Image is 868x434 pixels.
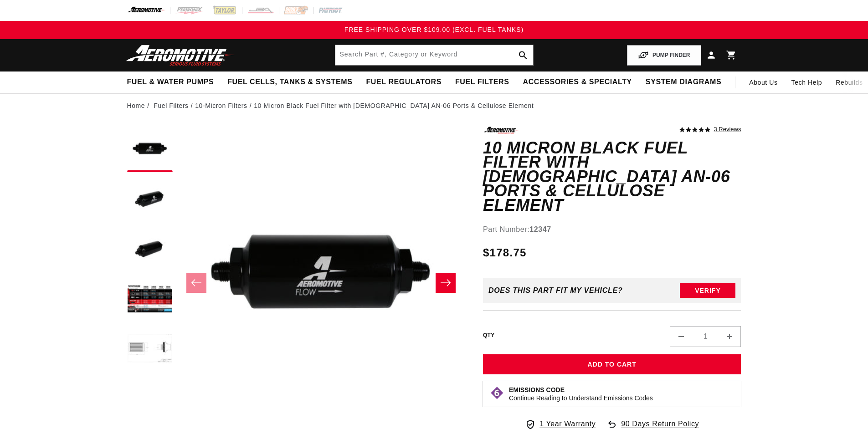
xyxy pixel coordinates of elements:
summary: System Diagrams [639,71,728,93]
button: Verify [680,283,735,298]
button: Load image 2 in gallery view [127,177,173,222]
span: Fuel Regulators [366,77,441,87]
div: Part Number: [483,224,741,235]
button: Load image 5 in gallery view [127,327,173,373]
span: System Diagrams [646,77,721,87]
button: Add to Cart [483,354,741,375]
span: Fuel Filters [455,77,509,87]
button: Slide left [186,273,206,293]
a: 1 Year Warranty [525,418,596,430]
button: PUMP FINDER [627,45,701,66]
summary: Fuel Filters [448,71,516,93]
span: Fuel Cells, Tanks & Systems [227,77,352,87]
span: FREE SHIPPING OVER $109.00 (EXCL. FUEL TANKS) [344,26,524,33]
span: $178.75 [483,245,527,261]
div: Does This part fit My vehicle? [488,286,623,295]
button: Load image 4 in gallery view [127,277,173,322]
span: Tech Help [791,77,822,87]
a: 3 reviews [714,127,741,133]
strong: Emissions Code [509,386,565,393]
summary: Fuel Cells, Tanks & Systems [221,71,359,93]
a: About Us [742,71,784,93]
label: QTY [483,332,495,339]
li: 10 Micron Black Fuel Filter with [DEMOGRAPHIC_DATA] AN-06 Ports & Cellulose Element [254,101,534,111]
span: Fuel & Water Pumps [127,77,214,87]
li: 10-Micron Filters [195,101,254,111]
button: Load image 1 in gallery view [127,127,173,172]
button: Load image 3 in gallery view [127,227,173,272]
summary: Tech Help [785,71,829,93]
a: Home [127,101,145,111]
button: Emissions CodeContinue Reading to Understand Emissions Codes [509,386,653,402]
summary: Accessories & Specialty [516,71,639,93]
summary: Fuel & Water Pumps [120,71,221,93]
span: 1 Year Warranty [539,418,596,430]
img: Emissions code [490,386,504,400]
p: Continue Reading to Understand Emissions Codes [509,394,653,402]
span: Rebuilds [836,77,863,87]
span: Accessories & Specialty [523,77,632,87]
h1: 10 Micron Black Fuel Filter with [DEMOGRAPHIC_DATA] AN-06 Ports & Cellulose Element [483,141,741,213]
button: search button [513,45,533,65]
input: Search by Part Number, Category or Keyword [335,45,533,65]
a: Fuel Filters [154,101,188,111]
span: About Us [749,79,777,86]
nav: breadcrumbs [127,101,741,111]
summary: Fuel Regulators [359,71,448,93]
img: Aeromotive [123,45,237,66]
button: Slide right [436,273,456,293]
strong: 12347 [529,225,551,233]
